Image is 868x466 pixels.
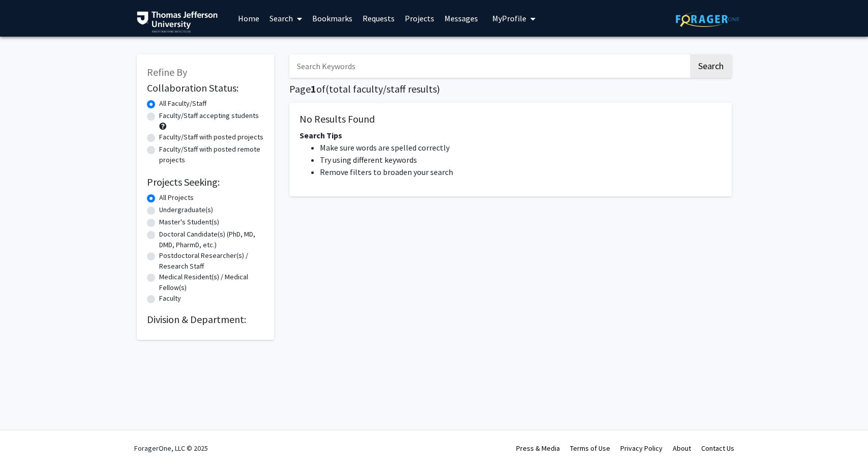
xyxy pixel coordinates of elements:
a: Messages [439,1,483,36]
li: Remove filters to broaden your search [320,166,722,178]
input: Search Keywords [289,54,689,78]
span: Refine By [147,66,187,78]
a: Terms of Use [570,444,610,453]
label: Faculty/Staff with posted remote projects [159,144,264,165]
h1: Page of ( total faculty/staff results) [289,83,732,95]
h2: Projects Seeking: [147,176,264,188]
img: Thomas Jefferson University Logo [137,11,218,33]
nav: Page navigation [289,207,732,230]
h2: Collaboration Status: [147,82,264,94]
a: Projects [400,1,439,36]
label: Faculty/Staff accepting students [159,110,259,121]
a: Contact Us [701,444,734,453]
label: All Faculty/Staff [159,98,206,109]
li: Make sure words are spelled correctly [320,141,722,154]
div: ForagerOne, LLC © 2025 [134,430,208,466]
label: Doctoral Candidate(s) (PhD, MD, DMD, PharmD, etc.) [159,229,264,250]
label: Postdoctoral Researcher(s) / Research Staff [159,250,264,272]
a: Search [264,1,307,36]
label: Faculty [159,293,181,304]
label: Faculty/Staff with posted projects [159,132,263,142]
label: Master's Student(s) [159,217,219,227]
span: Search Tips [300,130,342,140]
label: Medical Resident(s) / Medical Fellow(s) [159,272,264,293]
a: Bookmarks [307,1,357,36]
h5: No Results Found [300,113,722,125]
a: About [673,444,691,453]
label: All Projects [159,192,194,203]
span: My Profile [492,13,526,23]
button: Search [690,54,732,78]
li: Try using different keywords [320,154,722,166]
label: Undergraduate(s) [159,205,213,215]
img: ForagerOne Logo [676,11,739,27]
h2: Division & Department: [147,313,264,326]
span: 1 [311,82,316,95]
a: Home [233,1,264,36]
a: Requests [357,1,400,36]
a: Press & Media [516,444,560,453]
a: Privacy Policy [620,444,663,453]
